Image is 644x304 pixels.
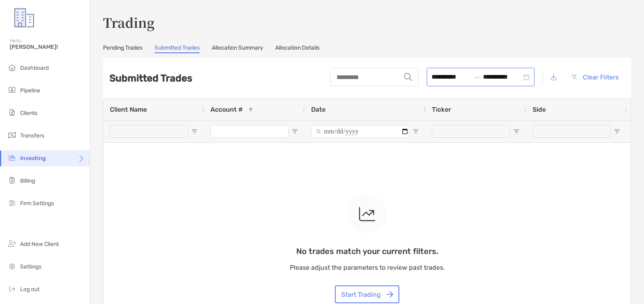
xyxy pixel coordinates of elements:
img: investing icon [7,153,17,162]
img: empty state icon [359,204,375,224]
img: transfers icon [7,130,17,140]
img: pipeline icon [7,85,17,95]
img: add_new_client icon [7,239,17,248]
img: button icon [387,291,393,298]
img: clients icon [7,108,17,117]
span: swap-right [473,74,480,80]
p: No trades match your current filters. [290,246,445,256]
span: Settings [20,263,41,270]
img: Zoe Logo [10,3,39,32]
span: Firm Settings [20,200,54,207]
img: settings icon [7,261,17,271]
button: Clear Filters [565,68,625,86]
span: Transfers [20,132,44,139]
span: Log out [20,286,39,293]
img: button icon [571,75,577,79]
a: Allocation Summary [212,44,263,53]
img: billing icon [7,175,17,185]
h2: Submitted Trades [109,73,192,84]
span: Add New Client [20,241,59,248]
img: firm-settings icon [7,198,17,208]
button: Start Trading [335,285,399,303]
span: Investing [20,155,46,162]
a: Pending Trades [103,44,142,53]
a: Submitted Trades [155,44,200,53]
span: Billing [20,177,35,184]
span: [PERSON_NAME]! [10,44,85,50]
p: Please adjust the parameters to review past trades. [290,262,445,273]
img: input icon [404,73,412,81]
span: Dashboard [20,65,49,71]
h3: Trading [103,13,631,31]
a: Allocation Details [275,44,320,53]
img: dashboard icon [7,62,17,72]
span: Pipeline [20,87,40,94]
img: logout icon [7,284,17,294]
span: Clients [20,110,37,117]
span: to [473,74,480,80]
